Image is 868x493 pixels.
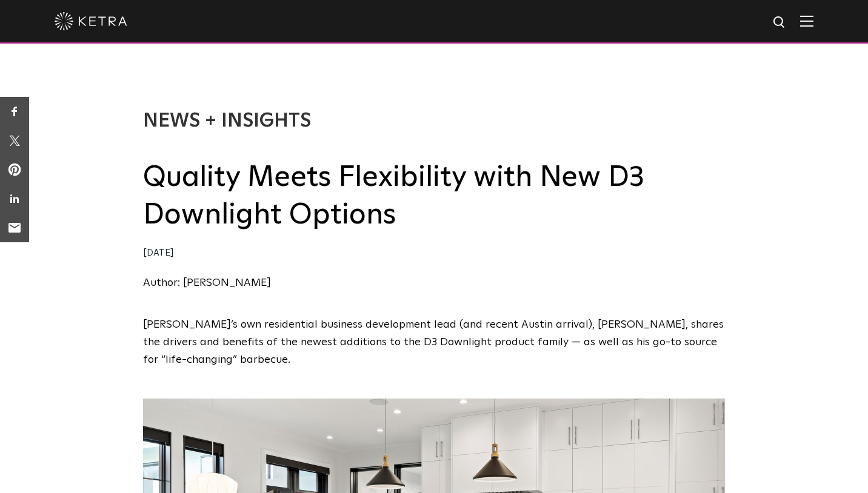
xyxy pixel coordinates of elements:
span: [PERSON_NAME]’s own residential business development lead (and recent Austin arrival), [PERSON_NA... [143,319,724,365]
div: [DATE] [143,245,725,262]
img: Hamburger%20Nav.svg [800,15,813,27]
a: Author: [PERSON_NAME] [143,277,271,288]
a: News + Insights [143,111,311,131]
img: search icon [772,15,787,30]
img: ketra-logo-2019-white [55,12,127,30]
h2: Quality Meets Flexibility with New D3 Downlight Options [143,159,725,234]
